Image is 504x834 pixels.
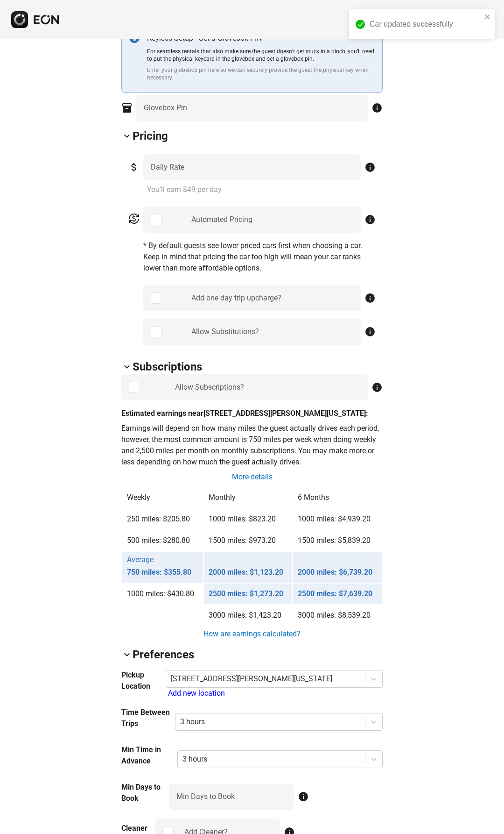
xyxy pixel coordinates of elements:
span: keyboard_arrow_down [121,649,133,660]
h3: Min Days to Book [121,782,169,804]
button: close [484,13,491,21]
p: 750 miles: $355.80 [127,567,198,578]
td: 500 miles: $280.80 [122,530,203,551]
p: For seamless rentals that also make sure the guest doesn’t get stuck in a pinch, you’ll need to p... [147,48,375,63]
div: Allow Subscriptions? [175,382,244,393]
span: info [371,382,383,393]
td: 2500 miles: $1,273.20 [204,584,293,604]
p: 2000 miles: $6,739.20 [298,567,377,578]
h3: Pickup Location [121,670,166,692]
p: Enter your globebox pin here so we can securely provide the guest the physical key when necessary. [147,66,375,81]
span: inventory_2 [121,102,133,114]
div: Allow Substitutions? [191,326,259,337]
span: info [364,214,376,225]
div: Add one day trip upcharge? [191,292,281,304]
h2: Subscriptions [133,359,202,374]
td: 1000 miles: $823.20 [204,509,293,529]
td: 1500 miles: $973.20 [204,530,293,551]
p: Estimated earnings near [STREET_ADDRESS][PERSON_NAME][US_STATE]: [121,408,383,419]
span: keyboard_arrow_down [121,130,133,142]
p: 2000 miles: $1,123.20 [209,567,288,578]
p: * By default guests see lower priced cars first when choosing a car. Keep in mind that pricing th... [143,240,376,274]
p: Average [127,554,154,565]
label: Daily Rate [151,162,184,173]
td: 1500 miles: $5,839.20 [293,530,382,551]
h3: Time Between Trips [121,707,175,729]
span: info [371,102,383,114]
p: You'll earn $49 per day [147,184,376,195]
h2: Preferences [133,647,194,662]
th: 6 Months [293,487,382,508]
h3: Min Time in Advance [121,744,177,767]
a: More details [231,471,273,483]
h2: Pricing [133,128,168,143]
th: Weekly [122,487,203,508]
div: Car updated successfully [370,19,482,30]
span: info [364,326,376,337]
th: Monthly [204,487,293,508]
span: info [364,162,376,173]
label: Glovebox Pin [144,102,187,114]
span: info [364,292,376,304]
td: 3000 miles: $1,423.20 [204,605,293,626]
span: info [298,791,309,802]
p: Earnings will depend on how many miles the guest actually drives each period, however, the most c... [121,423,383,468]
td: 2500 miles: $7,639.20 [293,584,382,604]
div: Add new location [168,688,383,699]
td: 3000 miles: $8,539.20 [293,605,382,626]
a: How are earnings calculated? [203,628,301,640]
span: keyboard_arrow_down [121,361,133,372]
span: currency_exchange [128,213,140,224]
label: Min Days to Book [176,791,235,802]
td: 1000 miles: $4,939.20 [293,509,382,529]
h3: Cleaner [121,823,147,834]
span: attach_money [128,162,140,173]
td: 250 miles: $205.80 [122,509,203,529]
div: Automated Pricing [191,214,252,225]
td: 1000 miles: $430.80 [122,584,203,604]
